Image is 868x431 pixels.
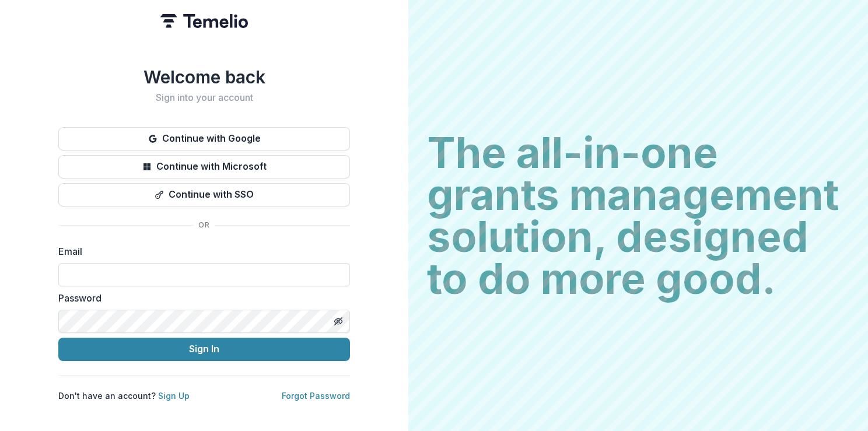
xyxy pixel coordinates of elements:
button: Toggle password visibility [329,312,348,331]
p: Don't have an account? [58,390,190,402]
button: Continue with Google [58,127,350,150]
label: Email [58,244,343,258]
button: Sign In [58,338,350,361]
h1: Welcome back [58,66,350,87]
img: Temelio [160,14,248,28]
h2: Sign into your account [58,92,350,103]
a: Sign Up [158,391,190,401]
label: Password [58,291,343,305]
a: Forgot Password [282,391,350,401]
button: Continue with Microsoft [58,155,350,178]
button: Continue with SSO [58,183,350,206]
